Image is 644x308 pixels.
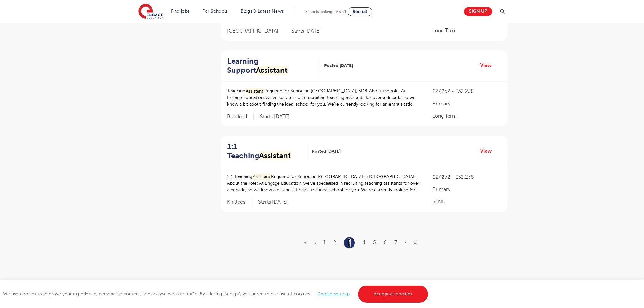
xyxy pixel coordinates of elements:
[227,57,315,75] h2: Learning Support
[241,9,284,14] a: Blogs & Latest News
[405,240,406,245] a: Next
[260,114,290,120] p: Starts [DATE]
[324,62,353,69] span: Posted [DATE]
[227,173,420,193] p: 1:1 Teaching Required for School in [GEOGRAPHIC_DATA] in [GEOGRAPHIC_DATA]. About the role: At En...
[227,199,252,206] span: Kirklees
[3,292,430,296] span: We use cookies to improve your experience, personalise content, and analyse website traffic. By c...
[305,9,346,14] span: Schools looking for staff
[358,286,428,303] a: Accept all cookies
[432,173,501,181] p: £27,252 - £32,238
[480,61,496,70] a: View
[353,9,367,14] span: Recruit
[432,88,501,95] p: £27,252 - £32,238
[171,9,190,14] a: Find jobs
[384,240,387,245] a: 6
[138,4,163,20] img: Engage Education
[202,9,227,14] a: For Schools
[464,7,492,16] a: Sign up
[348,7,372,16] a: Recruit
[394,240,397,245] a: 7
[314,240,316,245] a: Previous
[291,28,321,34] p: Starts [DATE]
[432,186,501,193] p: Primary
[256,66,288,75] mark: Assistant
[252,173,271,180] mark: Assistant
[317,292,350,296] a: Cookie settings
[362,240,366,245] a: 4
[432,27,501,34] p: Long Term
[259,151,291,160] mark: Assistant
[227,88,420,108] p: Teaching Required for School in [GEOGRAPHIC_DATA], BD8. About the role: At Engage Education, we’v...
[414,240,417,245] a: Last
[312,148,341,155] span: Posted [DATE]
[304,240,307,245] a: First
[432,100,501,108] p: Primary
[245,88,265,95] mark: Assistant
[432,198,501,206] p: SEND
[227,114,254,120] span: Bradford
[227,57,320,75] a: Learning SupportAssistant
[373,240,376,245] a: 5
[258,199,288,206] p: Starts [DATE]
[227,28,285,34] span: [GEOGRAPHIC_DATA]
[323,240,326,245] a: 1
[333,240,336,245] a: 2
[227,142,307,160] a: 1:1 TeachingAssistant
[227,142,302,160] h2: 1:1 Teaching
[348,238,351,247] a: 3
[480,147,496,155] a: View
[432,112,501,120] p: Long Term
